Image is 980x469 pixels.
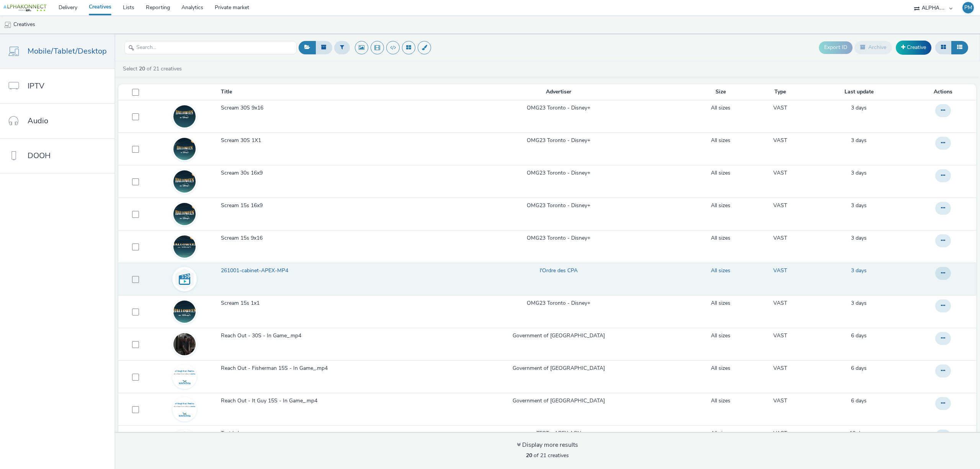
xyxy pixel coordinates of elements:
[851,397,867,405] a: 23 September 2025, 23:17
[28,46,107,57] span: Mobile/Tablet/Desktop
[773,104,787,112] a: VAST
[686,84,755,100] th: Size
[513,364,605,372] a: Government of [GEOGRAPHIC_DATA]
[173,97,196,136] img: e7deb43e-ea6f-4a3d-9e38-09cf975a735f.jpg
[221,430,431,441] a: Test Işık
[711,234,730,242] a: All sizes
[527,202,590,209] a: OMG23 Toronto - Disney+
[221,430,243,437] span: Test Işık
[854,41,892,54] button: Archive
[4,21,11,29] img: mobile
[122,65,185,72] a: Select of 21 creatives
[773,364,787,372] a: VAST
[773,169,787,177] a: VAST
[221,332,304,340] span: Reach Out - 30S - In Game_.mp4
[851,299,867,307] span: 3 days
[773,202,787,209] a: VAST
[851,202,867,209] div: 27 September 2025, 0:26
[711,364,730,372] a: All sizes
[173,138,196,160] img: 13124eab-791e-49fb-af25-f00ff70b8c11.jpg
[711,104,730,112] a: All sizes
[851,104,867,111] span: 3 days
[221,397,431,409] a: Reach Out - It Guy 15S - In Game_.mp4
[896,41,931,54] a: Creative
[173,301,196,323] img: 3834692a-476c-4c1a-99de-8c4da12b6eab.jpg
[711,169,730,177] a: All sizes
[221,169,431,181] a: Scream 30s 16x9
[913,84,976,100] th: Actions
[805,84,913,100] th: Last update
[935,41,952,54] button: Grid
[773,430,787,437] a: VAST
[124,41,297,54] input: Search...
[173,235,196,258] img: a5b2c570-e67e-486a-9d4e-90f195f8eafd.jpg
[711,430,730,437] a: All sizes
[851,104,867,112] a: 27 September 2025, 0:24
[173,333,196,355] img: d8e24510-535f-4e40-9606-7dd2e40d29d2.jpg
[517,441,578,449] div: Display more results
[851,137,867,144] a: 27 September 2025, 0:23
[536,430,581,437] a: TEST - APEX AGN
[221,169,266,177] span: Scream 30s 16x9
[221,202,266,209] span: Scream 15s 16x9
[951,41,968,54] button: Table
[851,169,867,176] span: 3 days
[711,299,730,307] a: All sizes
[513,332,605,340] a: Government of [GEOGRAPHIC_DATA]
[221,364,431,376] a: Reach Out - Fisherman 15S - In Game_.mp4
[851,397,867,404] span: 6 days
[28,115,48,126] span: Audio
[851,202,867,209] span: 3 days
[221,299,431,311] a: Scream 15s 1x1
[221,267,291,275] span: 261001-cabinet-APEX-MP4
[773,299,787,307] a: VAST
[221,202,431,213] a: Scream 15s 16x9
[851,234,867,242] span: 3 days
[851,299,867,307] a: 26 September 2025, 22:26
[851,332,867,339] span: 6 days
[711,202,730,209] a: All sizes
[773,397,787,405] a: VAST
[851,267,867,275] div: 26 September 2025, 22:28
[2,3,48,13] img: undefined Logo
[221,397,320,405] span: Reach Out - It Guy 15S - In Game_.mp4
[431,84,686,100] th: Advertiser
[220,84,432,100] th: Title
[526,452,569,459] span: of 21 creatives
[540,267,578,275] a: l'Ordre des CPA
[221,104,266,112] span: Scream 30S 9x16
[221,332,431,343] a: Reach Out - 30S - In Game_.mp4
[773,137,787,144] a: VAST
[527,104,590,112] a: OMG23 Toronto - Disney+
[711,332,730,340] a: All sizes
[849,430,868,437] span: 12 days
[851,364,867,372] span: 6 days
[527,299,590,307] a: OMG23 Toronto - Disney+
[711,397,730,405] a: All sizes
[851,169,867,177] a: 27 September 2025, 0:21
[773,234,787,242] a: VAST
[527,137,590,144] a: OMG23 Toronto - Disney+
[173,203,196,225] img: 056b2ebf-3f89-428f-afc7-965f8050ab24.jpg
[513,397,605,405] a: Government of [GEOGRAPHIC_DATA]
[819,41,853,54] button: Export ID
[755,84,805,100] th: Type
[139,65,145,72] strong: 20
[849,430,868,437] a: 17 September 2025, 17:49
[773,267,787,275] a: VAST
[711,267,730,275] a: All sizes
[964,2,972,13] div: PM
[173,366,196,388] img: 4c7c9a37-9cd8-479e-a03c-122d701b98fa.jpg
[527,169,590,177] a: OMG23 Toronto - Disney+
[851,234,867,242] a: 26 September 2025, 22:29
[851,137,867,144] span: 3 days
[28,80,44,92] span: IPTV
[173,268,196,290] img: video.svg
[773,332,787,340] a: VAST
